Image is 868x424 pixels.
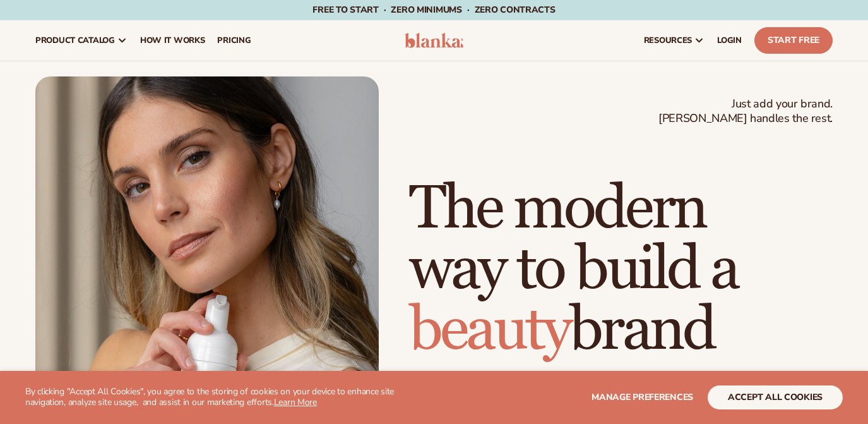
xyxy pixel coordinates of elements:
[274,396,317,408] a: Learn More
[217,35,251,45] span: pricing
[644,35,692,45] span: resources
[717,35,742,45] span: LOGIN
[134,20,211,61] a: How It Works
[592,391,693,403] span: Manage preferences
[638,20,711,61] a: resources
[708,385,843,409] button: accept all cookies
[211,20,257,61] a: pricing
[409,293,569,367] span: beauty
[592,385,693,409] button: Manage preferences
[25,387,436,408] p: By clicking "Accept All Cookies", you agree to the storing of cookies on your device to enhance s...
[754,27,833,54] a: Start Free
[658,97,833,126] span: Just add your brand. [PERSON_NAME] handles the rest.
[35,35,115,45] span: product catalog
[140,35,205,45] span: How It Works
[29,20,134,61] a: product catalog
[312,4,555,16] span: Free to start · ZERO minimums · ZERO contracts
[409,179,833,361] h1: The modern way to build a brand
[711,20,748,61] a: LOGIN
[405,33,464,48] img: logo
